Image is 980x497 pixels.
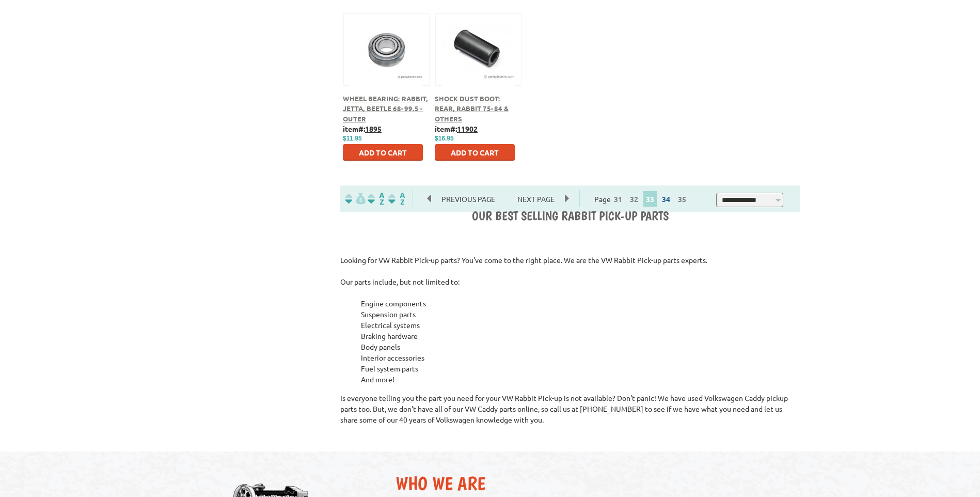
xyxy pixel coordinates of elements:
a: 35 [675,194,689,204]
a: Shock Dust Boot: Rear, Rabbit 75-84 & Others [435,94,509,123]
button: Add to Cart [343,144,423,161]
img: Sort by Sales Rank [386,193,407,205]
b: item#: [343,124,382,133]
img: filterpricelow.svg [345,193,366,205]
span: Add to Cart [451,148,499,157]
a: 34 [659,194,673,204]
div: Page [579,190,705,207]
b: item#: [435,124,478,133]
span: Next Page [507,191,565,207]
li: Fuel system parts [361,363,800,374]
li: And more! [361,374,800,385]
li: Suspension parts [361,309,800,320]
li: Engine components [361,298,800,309]
a: 32 [627,194,641,204]
span: Previous Page [431,191,505,207]
img: Sort by Headline [366,193,386,205]
li: Body panels [361,341,800,352]
a: Previous Page [428,194,507,204]
li: Braking hardware [361,331,800,341]
span: $11.95 [343,135,362,142]
span: $16.95 [435,135,454,142]
button: Add to Cart [435,144,515,161]
h2: Who We Are [396,472,789,494]
a: Wheel Bearing: Rabbit, Jetta, Beetle 68-99.5 - Outer [343,94,428,123]
a: 31 [611,194,625,204]
u: 1895 [365,124,382,133]
div: OUR BEST SELLING Rabbit Pick-up PARTS [340,208,800,225]
li: Electrical systems [361,320,800,331]
a: Next Page [507,194,565,204]
p: Our parts include, but not limited to: [340,276,800,287]
p: Looking for VW Rabbit Pick-up parts? You’ve come to the right place. We are the VW Rabbit Pick-up... [340,255,800,266]
span: Add to Cart [359,148,407,157]
p: Is everyone telling you the part you need for your VW Rabbit Pick-up is not available? Don’t pani... [340,393,800,425]
li: Interior accessories [361,352,800,363]
span: 33 [643,191,657,207]
u: 11902 [457,124,478,133]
